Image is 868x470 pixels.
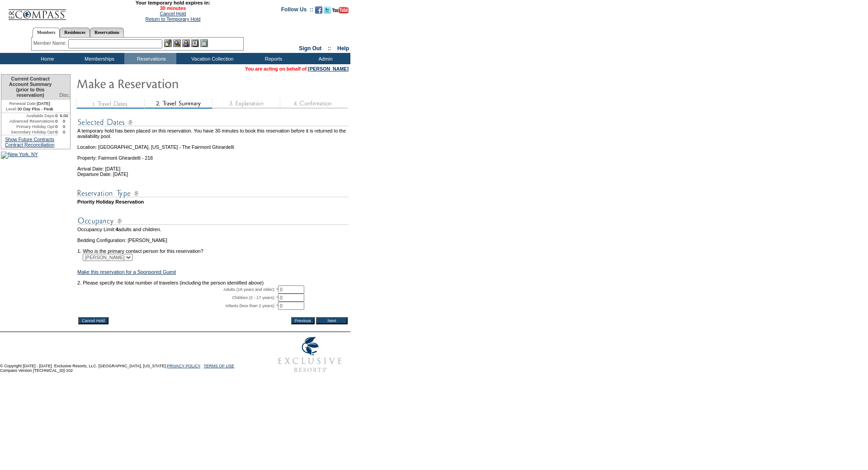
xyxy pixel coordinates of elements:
td: Secondary Holiday Opt: [1,129,55,135]
span: Renewal Date: [9,101,37,106]
a: Subscribe to our YouTube Channel [332,9,349,14]
td: Infants (less than 2 years): * [77,302,278,310]
td: Location: [GEOGRAPHIC_DATA], [US_STATE] - The Fairmont Ghirardelli [77,139,349,150]
td: Bedding Configuration: [PERSON_NAME] [77,237,349,243]
img: Exclusive Resorts [269,332,350,377]
a: [PERSON_NAME] [308,66,349,71]
td: Available Days: [1,113,55,119]
span: 30 minutes [71,5,274,11]
img: step1_state3.gif [76,99,144,109]
td: Occupancy Limit: adults and children. [77,227,349,232]
td: 0 [58,119,70,124]
img: subTtlResType.gif [77,188,349,199]
img: step2_state2.gif [144,99,212,109]
img: Make Reservation [76,74,257,92]
a: Follow us on Twitter [324,9,331,14]
a: Residences [60,28,90,37]
span: Disc. [59,92,70,98]
span: :: [328,45,331,52]
td: 0 [58,124,70,129]
div: Member Name: [33,39,68,47]
img: Become our fan on Facebook [315,6,322,14]
a: Reservations [90,28,124,37]
td: 0 [55,113,58,119]
td: Primary Holiday Opt: [1,124,55,129]
td: Children (2 - 17 years): * [77,294,278,302]
td: Priority Holiday Reservation [77,199,349,204]
td: Home [20,53,72,64]
a: PRIVACY POLICY [167,364,200,368]
img: Subscribe to our YouTube Channel [332,7,349,14]
a: Make this reservation for a Sponsored Guest [77,269,176,275]
img: subTtlSelectedDates.gif [77,117,349,128]
td: Advanced Reservations: [1,119,55,124]
span: You are acting on behalf of: [245,66,349,71]
a: TERMS OF USE [204,364,235,368]
img: b_edit.gif [164,39,172,47]
td: 0 [55,124,58,129]
td: [DATE] [1,100,58,106]
span: 4 [115,227,118,232]
td: Arrival Date: [DATE] [77,161,349,171]
td: Property: Fairmont Ghirardelli - 218 [77,150,349,161]
td: Follow Us :: [281,5,313,16]
a: Sign Out [299,45,321,52]
input: Previous [291,317,315,324]
td: A temporary hold has been placed on this reservation. You have 30 minutes to book this reservatio... [77,128,349,139]
td: Reports [246,53,298,64]
a: Contract Reconciliation [5,142,55,147]
td: Vacation Collection [176,53,246,64]
td: Memberships [72,53,124,64]
img: View [173,39,181,47]
a: Show Future Contracts [5,137,54,142]
td: Reservations [124,53,176,64]
img: Impersonate [182,39,190,47]
a: Become our fan on Facebook [315,9,322,14]
a: Cancel Hold [160,11,186,16]
input: Next [316,317,348,324]
td: 0 [55,129,58,135]
td: Admin [298,53,350,64]
img: New York, NY [1,152,38,159]
td: 0 [58,129,70,135]
img: b_calculator.gif [200,39,208,47]
td: 6.00 [58,113,70,119]
img: step4_state1.gif [280,99,348,109]
a: Return to Temporary Hold [146,16,201,22]
td: 1. Who is the primary contact person for this reservation? [77,243,349,254]
span: Level: [6,106,17,112]
td: Current Contract Account Summary (prior to this reservation) [1,75,58,100]
a: Members [33,28,60,38]
img: Reservations [191,39,199,47]
a: Help [337,45,349,52]
td: Departure Date: [DATE] [77,171,349,177]
td: Adults (18 years and older): * [77,285,278,294]
td: 0 [55,119,58,124]
input: Cancel Hold [78,317,108,324]
img: subTtlOccupancy.gif [77,215,349,227]
td: 2. Please specify the total number of travelers (including the person identified above) [77,280,349,285]
img: Compass Home [8,2,66,20]
img: Follow us on Twitter [324,6,331,14]
img: step3_state1.gif [212,99,280,109]
td: 30 Day Plus - Peak [1,106,58,113]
